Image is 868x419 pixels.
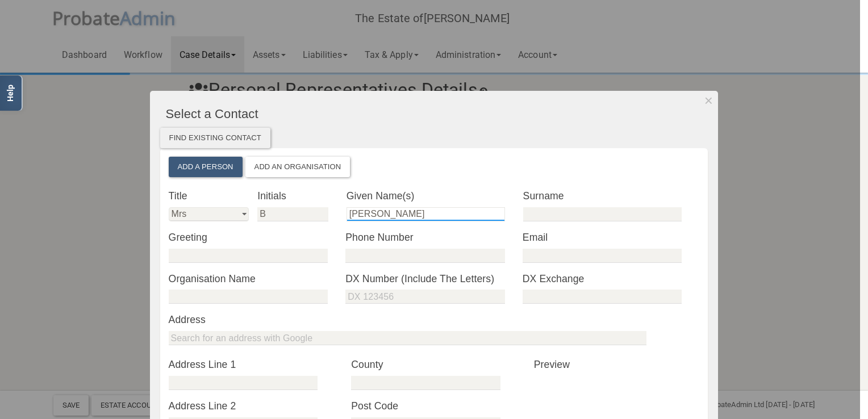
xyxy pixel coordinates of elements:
button: Dismiss [699,91,718,110]
label: Address [169,312,700,327]
h4: Select a Contact [166,107,708,121]
label: Greeting [169,230,346,245]
label: Phone Number [345,230,523,245]
div: Find existing contact [160,128,270,148]
label: DX Exchange [523,271,700,286]
label: Given Name(s) [347,188,523,203]
label: Organisation Name [169,271,346,286]
input: Search for an address with Google [169,331,646,345]
p: Preview [534,357,700,372]
label: Address Line 1 [169,357,335,372]
label: Post Code [351,399,517,413]
input: DX 123456 [345,290,504,304]
button: Add an Organisation [245,157,350,177]
label: County [351,357,517,372]
label: Email [523,230,700,245]
label: Title [169,188,258,203]
label: Surname [523,188,700,203]
label: Address Line 2 [169,399,335,413]
button: Add a Person [169,157,243,177]
label: DX Number (Include The Letters) [345,271,523,286]
label: Initials [257,188,347,203]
